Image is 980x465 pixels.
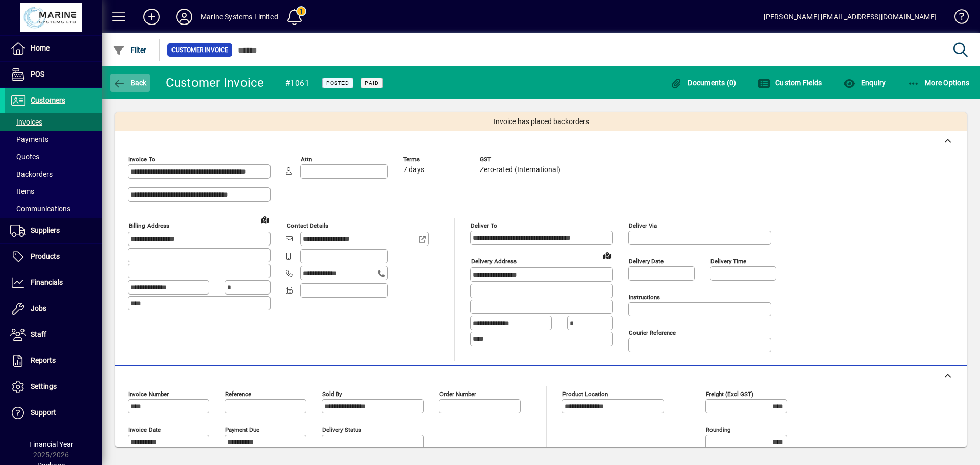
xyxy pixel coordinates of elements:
span: Back [113,79,147,87]
span: Financials [31,278,63,286]
a: View on map [257,211,273,228]
mat-label: Sold by [322,390,342,398]
a: Backorders [5,165,102,183]
span: More Options [908,79,970,87]
span: Settings [31,382,57,390]
div: Marine Systems Limited [201,9,278,25]
a: Home [5,36,102,61]
span: Zero-rated (International) [480,166,560,174]
mat-label: Invoice To [128,156,155,163]
span: Communications [10,205,70,213]
span: Paid [365,80,379,86]
a: Staff [5,322,102,348]
a: Quotes [5,148,102,165]
span: Documents (0) [670,79,737,87]
button: Documents (0) [668,74,739,92]
button: Enquiry [841,74,888,92]
mat-label: Invoice date [128,426,161,433]
button: More Options [905,74,972,92]
span: Products [31,252,60,260]
span: Enquiry [843,79,886,87]
a: Payments [5,131,102,148]
a: POS [5,62,102,87]
span: Invoice has placed backorders [494,116,589,127]
span: Invoices [10,118,42,126]
span: Terms [403,156,464,163]
a: Items [5,183,102,200]
span: Customer Invoice [171,45,228,55]
a: Financials [5,270,102,296]
mat-label: Instructions [629,293,660,301]
span: Filter [113,46,147,54]
span: Payments [10,135,48,143]
span: Support [31,408,56,417]
button: Back [110,74,150,92]
mat-label: Rounding [706,426,730,433]
span: Backorders [10,170,53,178]
span: Custom Fields [758,79,822,87]
a: View on map [599,247,616,263]
a: Communications [5,200,102,217]
span: Reports [31,356,56,364]
span: Customers [31,96,65,104]
a: Jobs [5,296,102,322]
a: Invoices [5,113,102,131]
span: Home [31,44,50,52]
span: POS [31,70,44,78]
mat-label: Delivery time [710,258,746,265]
mat-label: Deliver via [629,222,657,229]
mat-label: Delivery status [322,426,361,433]
app-page-header-button: Back [102,74,158,92]
button: Profile [168,8,201,26]
mat-label: Payment due [225,426,259,433]
a: Suppliers [5,218,102,243]
mat-label: Attn [301,156,312,163]
mat-label: Freight (excl GST) [706,390,753,398]
mat-label: Deliver To [471,222,497,229]
a: Knowledge Base [947,2,967,35]
span: Quotes [10,153,39,161]
mat-label: Invoice number [128,390,169,398]
span: Items [10,187,34,195]
a: Products [5,244,102,270]
a: Support [5,400,102,426]
span: Posted [326,80,349,86]
a: Settings [5,374,102,400]
div: #1061 [285,75,309,91]
a: Reports [5,348,102,374]
span: Staff [31,330,46,338]
span: Jobs [31,304,46,312]
mat-label: Delivery date [629,258,664,265]
mat-label: Courier Reference [629,329,676,336]
span: GST [480,156,560,163]
mat-label: Reference [225,390,251,398]
button: Filter [110,41,150,59]
button: Custom Fields [755,74,825,92]
span: Suppliers [31,226,60,234]
div: Customer Invoice [166,75,264,91]
mat-label: Order number [439,390,476,398]
span: Financial Year [29,440,73,448]
button: Add [135,8,168,26]
span: 7 days [403,166,424,174]
mat-label: Product location [562,390,608,398]
div: [PERSON_NAME] [EMAIL_ADDRESS][DOMAIN_NAME] [764,9,937,25]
